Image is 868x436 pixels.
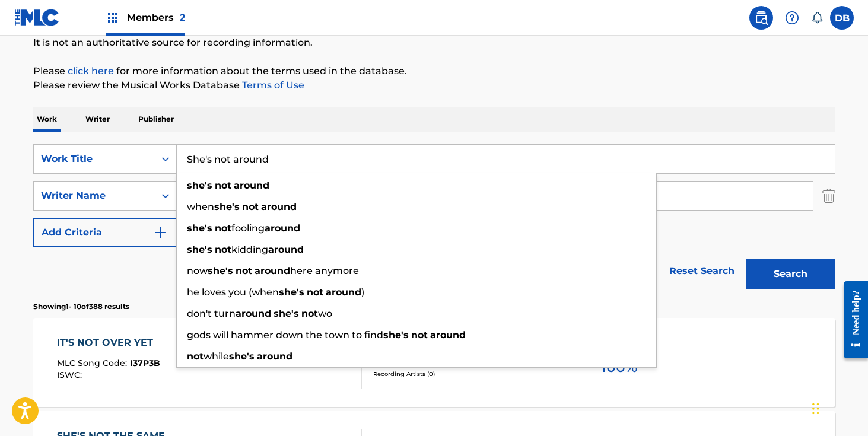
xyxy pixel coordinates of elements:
[33,301,129,312] p: Showing 1 - 10 of 388 results
[215,180,231,191] strong: not
[240,79,304,91] a: Terms of Use
[33,78,835,93] p: Please review the Musical Works Database
[236,265,252,276] strong: not
[187,287,279,298] span: he loves you (when
[318,308,332,319] span: wo
[57,370,85,380] span: ISWC :
[274,308,299,319] strong: she's
[326,287,361,298] strong: around
[301,308,318,319] strong: not
[257,351,292,362] strong: around
[106,11,120,25] img: Top Rightsholders
[187,244,212,255] strong: she's
[383,329,409,340] strong: she's
[215,222,231,234] strong: not
[187,201,214,212] span: when
[187,329,383,340] span: gods will hammer down the town to find
[749,6,773,30] a: Public Search
[33,36,835,50] p: It is not an authoritative source for recording information.
[242,201,259,212] strong: not
[234,180,269,191] strong: around
[307,287,323,298] strong: not
[127,11,185,24] span: Members
[411,329,428,340] strong: not
[208,265,233,276] strong: she's
[187,265,208,276] span: now
[290,265,359,276] span: here anymore
[812,391,819,427] div: Drag
[373,370,552,378] div: Recording Artists ( 0 )
[255,265,290,276] strong: around
[187,222,212,234] strong: she's
[33,64,835,78] p: Please for more information about the terms used in the database.
[187,308,236,319] span: don't turn
[231,222,265,234] span: fooling
[187,180,212,191] strong: she's
[57,358,130,368] span: MLC Song Code :
[82,107,113,132] p: Writer
[187,351,204,362] strong: not
[33,218,177,247] button: Add Criteria
[822,181,835,211] img: Delete Criterion
[33,144,835,295] form: Search Form
[14,9,60,26] img: MLC Logo
[809,379,868,436] iframe: Chat Widget
[785,11,799,25] img: help
[361,287,364,298] span: )
[835,272,868,368] iframe: Resource Center
[214,201,240,212] strong: she's
[268,244,304,255] strong: around
[215,244,231,255] strong: not
[231,244,268,255] span: kidding
[746,259,835,289] button: Search
[41,152,148,166] div: Work Title
[236,308,271,319] strong: around
[153,225,167,240] img: 9d2ae6d4665cec9f34b9.svg
[180,12,185,23] span: 2
[754,11,768,25] img: search
[663,258,740,284] a: Reset Search
[41,189,148,203] div: Writer Name
[68,65,114,77] a: click here
[57,336,160,350] div: IT'S NOT OVER YET
[135,107,177,132] p: Publisher
[261,201,297,212] strong: around
[279,287,304,298] strong: she's
[229,351,255,362] strong: she's
[204,351,229,362] span: while
[811,12,823,24] div: Notifications
[780,6,804,30] div: Help
[265,222,300,234] strong: around
[33,107,61,132] p: Work
[430,329,466,340] strong: around
[830,6,854,30] div: User Menu
[33,318,835,407] a: IT'S NOT OVER YETMLC Song Code:I37P3BISWC:Writers (1)[PERSON_NAME]Recording Artists (0)Total Know...
[130,358,160,368] span: I37P3B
